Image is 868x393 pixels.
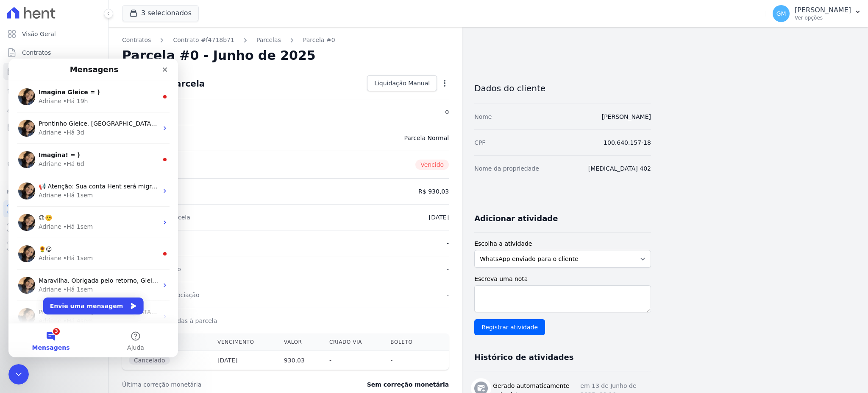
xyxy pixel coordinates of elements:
[367,380,449,389] dd: Sem correção monetária
[404,134,449,142] dd: Parcela Normal
[8,364,29,385] iframe: Intercom live chat
[10,124,27,141] img: Profile image for Adriane
[277,334,323,351] th: Valor
[211,351,277,370] th: [DATE]
[447,291,449,299] dd: -
[55,164,84,173] div: • Há 1sem
[445,108,449,116] dd: 0
[30,156,44,163] span: 😉☺️
[323,334,384,351] th: Criado via
[122,5,199,21] button: 3 selecionados
[3,138,105,154] a: Transferências
[10,250,27,267] img: Profile image for Adriane
[10,93,27,109] img: Profile image for Adriane
[3,25,105,42] a: Visão Geral
[474,164,539,173] dt: Nome da propriedade
[474,112,492,121] dt: Nome
[384,334,431,351] th: Boleto
[122,48,316,63] h2: Parcela #0 - Junho de 2025
[10,155,27,172] img: Profile image for Adriane
[30,101,53,110] div: Adriane
[211,334,277,351] th: Vencimento
[474,138,485,147] dt: CPF
[30,219,162,225] span: Maravilha. Obrigada pelo retorno, Gleice! =)
[85,265,170,299] button: Ajuda
[55,101,76,110] div: • Há 6d
[795,14,851,21] p: Ver opções
[3,100,105,117] a: Clientes
[30,93,72,100] span: Imagina! = )
[30,250,153,257] span: Prontinho Gleice. [GEOGRAPHIC_DATA] ; )
[766,2,868,25] button: GM [PERSON_NAME] Ver opções
[30,227,53,236] div: Adriane
[374,79,430,87] span: Liquidação Manual
[7,187,101,197] div: Plataformas
[384,351,431,370] th: -
[173,36,234,45] a: Contrato #f4718b71
[30,132,53,141] div: Adriane
[474,213,558,224] h3: Adicionar atividade
[122,36,151,45] a: Contratos
[3,219,105,236] a: Conta Hent
[10,218,27,235] img: Profile image for Adriane
[604,138,651,147] dd: 100.640.157-18
[474,319,545,335] input: Registrar atividade
[474,239,651,248] label: Escolha a atividade
[55,227,84,236] div: • Há 1sem
[30,258,53,267] div: Adriane
[367,75,437,91] a: Liquidação Manual
[3,156,105,173] a: Negativação
[602,113,651,120] a: [PERSON_NAME]
[3,63,105,80] a: Parcelas
[415,160,449,170] span: Vencido
[122,380,315,389] dt: Última correção monetária
[30,164,53,173] div: Adriane
[588,164,651,173] dd: [MEDICAL_DATA] 402
[55,132,84,141] div: • Há 1sem
[122,36,449,45] nav: Breadcrumb
[776,11,786,17] span: GM
[30,70,53,79] div: Adriane
[323,351,384,370] th: -
[474,352,573,362] h3: Histórico de atividades
[129,356,170,365] span: Cancelado
[8,59,178,357] iframe: Intercom live chat
[24,286,61,292] span: Mensagens
[418,187,449,196] dd: R$ 930,03
[429,213,449,222] dd: [DATE]
[447,239,449,247] dd: -
[30,62,153,68] span: Prontinho Gleice. [GEOGRAPHIC_DATA] ; )
[35,239,135,256] button: Envie uma mensagem
[119,286,136,292] span: Ajuda
[3,81,105,98] a: Lotes
[303,36,335,45] a: Parcela #0
[277,351,323,370] th: 930,03
[22,30,56,38] span: Visão Geral
[474,83,651,93] h3: Dados do cliente
[30,187,44,194] span: 🌻😉
[55,195,84,204] div: • Há 1sem
[3,200,105,217] a: Recebíveis
[474,275,651,284] label: Escreva uma nota
[10,187,27,204] img: Profile image for Adriane
[447,265,449,273] dd: -
[256,36,281,45] a: Parcelas
[795,6,851,14] p: [PERSON_NAME]
[22,48,51,57] span: Contratos
[55,258,84,267] div: • Há 4sem
[3,44,105,61] a: Contratos
[30,195,53,204] div: Adriane
[55,70,76,79] div: • Há 3d
[3,119,105,136] a: Minha Carteira
[10,61,27,78] img: Profile image for Adriane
